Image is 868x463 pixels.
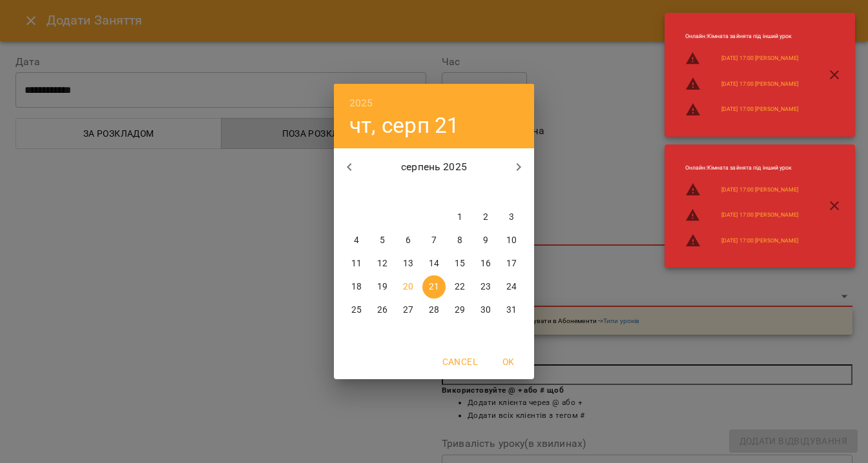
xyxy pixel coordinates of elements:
[429,257,439,270] p: 14
[397,299,420,322] button: 27
[371,275,394,299] button: 19
[429,304,439,317] p: 28
[675,27,809,46] li: Онлайн : Кімната зайнята під інший урок
[377,281,387,293] p: 19
[345,299,368,322] button: 25
[403,281,413,293] p: 20
[455,257,465,270] p: 15
[422,229,446,252] button: 7
[474,229,497,252] button: 9
[721,80,798,88] a: [DATE] 17:00 [PERSON_NAME]
[474,299,497,322] button: 30
[474,275,497,299] button: 23
[351,281,362,293] p: 18
[509,211,514,224] p: 3
[506,257,517,270] p: 17
[480,304,491,317] p: 30
[429,281,439,293] p: 21
[351,257,362,270] p: 11
[422,275,446,299] button: 21
[345,186,368,199] span: пн
[500,275,523,299] button: 24
[349,94,373,112] button: 2025
[422,186,446,199] span: чт
[500,186,523,199] span: нд
[377,257,387,270] p: 12
[675,159,809,177] li: Онлайн : Кімната зайнята під інший урок
[455,304,465,317] p: 29
[349,112,460,139] button: чт, серп 21
[371,186,394,199] span: вт
[437,350,482,373] button: Cancel
[397,229,420,252] button: 6
[448,206,471,229] button: 1
[500,206,523,229] button: 3
[506,281,517,293] p: 24
[493,354,524,369] span: OK
[721,105,798,113] a: [DATE] 17:00 [PERSON_NAME]
[371,229,394,252] button: 5
[480,257,491,270] p: 16
[483,234,488,247] p: 9
[721,186,798,194] a: [DATE] 17:00 [PERSON_NAME]
[506,234,517,247] p: 10
[377,304,387,317] p: 26
[397,275,420,299] button: 20
[500,229,523,252] button: 10
[397,186,420,199] span: ср
[721,211,798,219] a: [DATE] 17:00 [PERSON_NAME]
[448,229,471,252] button: 8
[380,234,385,247] p: 5
[500,299,523,322] button: 31
[721,54,798,63] a: [DATE] 17:00 [PERSON_NAME]
[422,299,446,322] button: 28
[448,252,471,275] button: 15
[431,234,437,247] p: 7
[457,234,462,247] p: 8
[474,206,497,229] button: 2
[500,252,523,275] button: 17
[457,211,462,224] p: 1
[397,252,420,275] button: 13
[354,234,359,247] p: 4
[480,281,491,293] p: 23
[448,186,471,199] span: пт
[474,252,497,275] button: 16
[455,281,465,293] p: 22
[488,350,529,373] button: OK
[721,237,798,245] a: [DATE] 17:00 [PERSON_NAME]
[448,275,471,299] button: 22
[483,211,488,224] p: 2
[474,186,497,199] span: сб
[403,257,413,270] p: 13
[365,159,504,175] p: серпень 2025
[506,304,517,317] p: 31
[442,354,477,369] span: Cancel
[345,275,368,299] button: 18
[422,252,446,275] button: 14
[403,304,413,317] p: 27
[406,234,411,247] p: 6
[448,299,471,322] button: 29
[351,304,362,317] p: 25
[371,252,394,275] button: 12
[345,229,368,252] button: 4
[345,252,368,275] button: 11
[371,299,394,322] button: 26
